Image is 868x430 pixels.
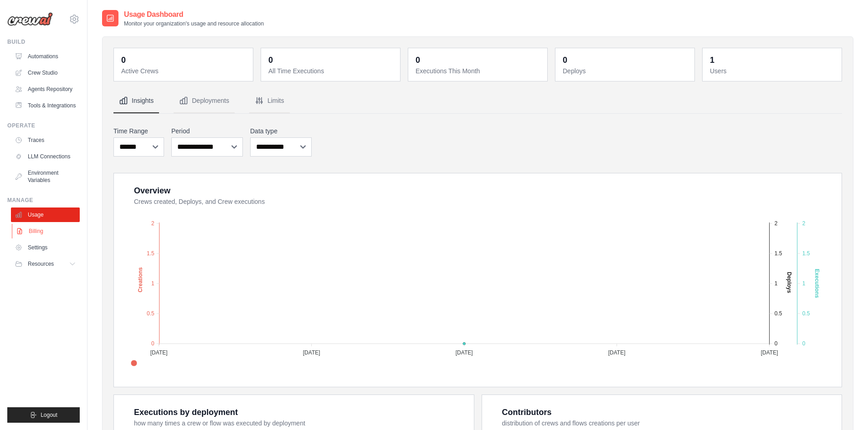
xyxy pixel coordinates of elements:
[802,310,810,317] tspan: 0.5
[268,66,395,76] dt: All Time Executions
[134,419,463,428] dt: how many times a crew or flow was executed by deployment
[11,207,80,222] a: Usage
[11,98,80,113] a: Tools & Integrations
[786,272,792,293] text: Deploys
[7,12,53,26] img: Logo
[124,20,264,27] p: Monitor your organization's usage and resource allocation
[137,267,144,293] text: Creations
[761,349,778,356] tspan: [DATE]
[775,340,778,347] tspan: 0
[303,349,320,356] tspan: [DATE]
[710,66,836,76] dt: Users
[174,89,235,113] button: Deployments
[121,54,126,66] div: 0
[563,54,567,66] div: 0
[113,126,164,136] label: Time Range
[12,224,81,238] a: Billing
[7,197,80,204] div: Manage
[134,197,831,206] dt: Crews created, Deploys, and Crew executions
[502,406,552,419] div: Contributors
[775,280,778,287] tspan: 1
[775,250,782,257] tspan: 1.5
[113,89,842,113] nav: Tabs
[502,419,831,428] dt: distribution of crews and flows creations per user
[124,9,264,20] h2: Usage Dashboard
[416,66,542,76] dt: Executions This Month
[416,54,420,66] div: 0
[151,280,154,287] tspan: 1
[608,349,626,356] tspan: [DATE]
[134,406,238,419] div: Executions by deployment
[7,38,80,46] div: Build
[11,133,80,147] a: Traces
[147,310,154,317] tspan: 0.5
[11,49,80,64] a: Automations
[563,66,689,76] dt: Deploys
[11,66,80,80] a: Crew Studio
[456,349,473,356] tspan: [DATE]
[268,54,273,66] div: 0
[249,89,290,113] button: Limits
[150,349,168,356] tspan: [DATE]
[814,269,820,298] text: Executions
[121,66,247,76] dt: Active Crews
[147,250,154,257] tspan: 1.5
[7,407,80,423] button: Logout
[11,149,80,164] a: LLM Connections
[28,260,54,268] span: Resources
[710,54,714,66] div: 1
[802,280,806,287] tspan: 1
[775,220,778,227] tspan: 2
[11,257,80,271] button: Resources
[171,126,243,136] label: Period
[11,240,80,255] a: Settings
[11,82,80,96] a: Agents Repository
[11,166,80,187] a: Environment Variables
[250,126,312,136] label: Data type
[7,122,80,129] div: Operate
[151,340,154,347] tspan: 0
[775,310,782,317] tspan: 0.5
[113,89,159,113] button: Insights
[151,220,154,227] tspan: 2
[134,184,170,197] div: Overview
[802,220,806,227] tspan: 2
[41,411,57,419] span: Logout
[802,250,810,257] tspan: 1.5
[802,340,806,347] tspan: 0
